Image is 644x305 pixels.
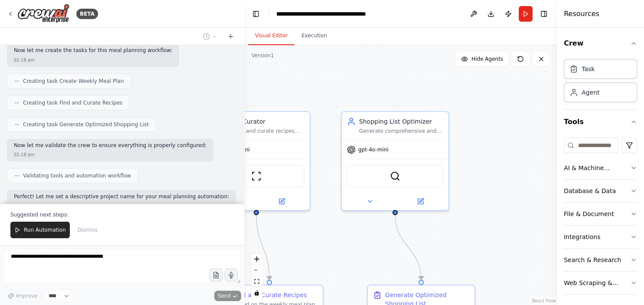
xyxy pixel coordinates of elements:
[224,31,238,42] button: Start a new chat
[252,52,274,59] div: Version 1
[23,78,124,85] span: Creating task Create Weekly Meal Plan
[251,276,262,287] button: fit view
[294,27,334,45] button: Execution
[3,290,41,302] button: Improve
[251,287,262,298] button: toggle interactivity
[456,52,508,66] button: Hide Agents
[532,298,556,303] a: React Flow attribution
[14,47,172,54] p: Now let me create the tasks for this meal planning workflow:
[359,128,443,134] div: Generate comprehensive and organized shopping lists based on the weekly meal plan and recipes. Op...
[78,226,98,233] span: Dismiss
[14,57,35,63] div: 01:18 pm
[23,121,149,128] span: Creating task Generate Optimized Shopping List
[23,172,131,179] span: Validating tools and automation workflow
[10,211,234,218] p: Suggested next steps:
[251,253,262,298] div: React Flow controls
[564,164,630,172] div: AI & Machine Learning
[390,171,400,181] img: SerperDevTool
[202,111,311,211] div: Recipe CuratorResearch and curate recipes from {favorite_food_blogs} and discover new recipes tha...
[564,233,600,241] div: Integrations
[248,27,294,45] button: Visual Editor
[276,10,374,18] nav: breadcrumb
[218,292,231,299] span: Send
[564,279,630,287] div: Web Scraping & Browsing
[359,117,443,126] div: Shopping List Optimizer
[209,269,222,282] button: Upload files
[10,222,70,238] button: Run Automation
[199,31,220,42] button: Switch to previous chat
[564,157,637,179] button: AI & Machine Learning
[257,196,306,207] button: Open in side panel
[564,9,599,19] h4: Resources
[14,203,35,210] div: 01:18 pm
[391,214,425,279] g: Edge from 438e9ce6-2e77-4564-b27b-2b27e19330cf to f4312ce9-9cdb-447a-9da5-92d72a9b0e17
[471,56,503,62] span: Hide Agents
[16,292,37,299] span: Improve
[251,265,262,276] button: zoom out
[564,134,637,302] div: Tools
[23,99,122,106] span: Creating task Find and Curate Recipes
[582,65,595,73] div: Task
[396,196,445,207] button: Open in side panel
[233,291,307,299] div: Find and Curate Recipes
[252,214,274,279] g: Edge from 6e7e3013-cce8-46a5-922a-50a4a44a8346 to e8776ab4-f487-417b-83b1-99564836e881
[24,226,66,233] span: Run Automation
[358,146,389,153] span: gpt-4o-mini
[14,142,206,149] p: Now let me validate the crew to ensure everything is properly configured:
[250,8,262,20] button: Hide left sidebar
[564,56,637,109] div: Crew
[582,88,599,97] div: Agent
[564,272,637,294] button: Web Scraping & Browsing
[538,8,550,20] button: Hide right sidebar
[225,269,238,282] button: Click to speak your automation idea
[17,4,69,23] img: Logo
[564,31,637,56] button: Crew
[564,203,637,225] button: File & Document
[251,253,262,265] button: zoom in
[564,226,637,248] button: Integrations
[341,111,449,211] div: Shopping List OptimizerGenerate comprehensive and organized shopping lists based on the weekly me...
[564,180,637,202] button: Database & Data
[564,210,614,218] div: File & Document
[220,117,304,126] div: Recipe Curator
[73,222,102,238] button: Dismiss
[76,9,98,19] div: BETA
[214,291,241,301] button: Send
[251,171,262,181] img: ScrapeWebsiteTool
[14,151,35,158] div: 01:18 pm
[564,249,637,271] button: Search & Research
[564,187,616,195] div: Database & Data
[220,128,304,134] div: Research and curate recipes from {favorite_food_blogs} and discover new recipes that match the me...
[14,193,229,200] p: Perfect! Let me set a descriptive project name for your meal planning automation:
[564,110,637,134] button: Tools
[564,256,621,264] div: Search & Research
